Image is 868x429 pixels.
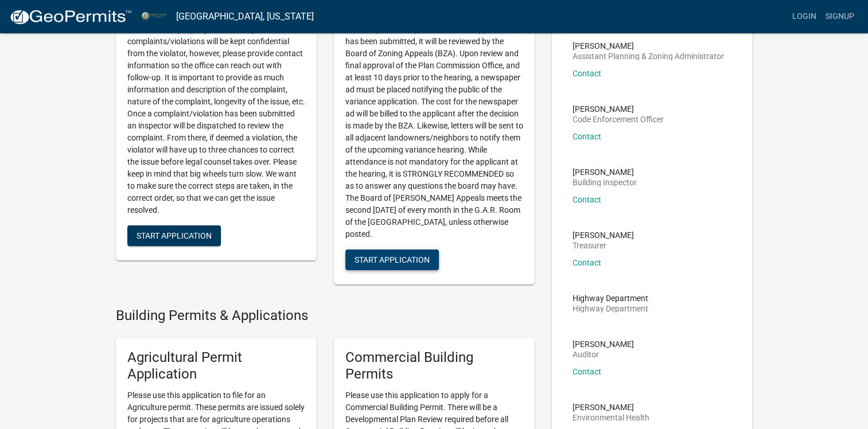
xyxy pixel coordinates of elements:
[573,231,634,239] p: [PERSON_NAME]
[127,225,221,246] button: Start Application
[573,52,724,60] p: Assistant Planning & Zoning Administrator
[573,241,634,249] p: Treasurer
[127,349,305,383] h5: Agricultural Permit Application
[573,69,601,78] a: Contact
[345,11,523,240] p: Please use this application to file for variances and/or special exceptions. Once the application...
[345,349,523,383] h5: Commercial Building Permits
[573,42,724,50] p: [PERSON_NAME]
[573,168,637,176] p: [PERSON_NAME]
[573,132,601,141] a: Contact
[137,231,212,240] span: Start Application
[141,9,167,24] img: Miami County, Indiana
[176,7,314,26] a: [GEOGRAPHIC_DATA], [US_STATE]
[573,367,601,376] a: Contact
[821,6,859,28] a: Signup
[573,340,634,348] p: [PERSON_NAME]
[573,195,601,204] a: Contact
[573,105,664,113] p: [PERSON_NAME]
[345,249,439,270] button: Start Application
[573,258,601,267] a: Contact
[573,350,634,358] p: Auditor
[573,414,649,422] p: Environmental Health
[573,403,649,411] p: [PERSON_NAME]
[573,178,637,186] p: Building Inspector
[127,11,305,216] p: Please use this application to file a complaint or violation for a property in the county. All co...
[573,305,648,313] p: Highway Department
[573,115,664,123] p: Code Enforcement Officer
[355,255,430,264] span: Start Application
[788,6,821,28] a: Login
[573,294,648,302] p: Highway Department
[116,307,535,324] h4: Building Permits & Applications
